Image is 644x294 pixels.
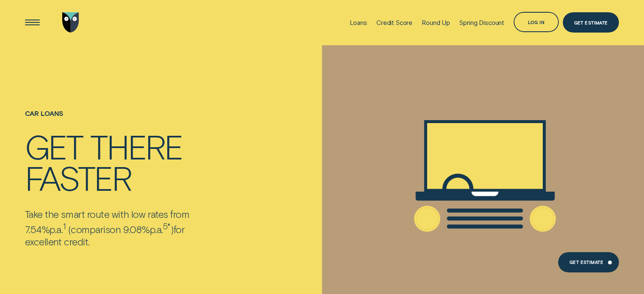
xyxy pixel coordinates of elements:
p: Take the smart route with low rates from 7.54% comparison 9.08% for excellent credit. [25,208,221,247]
div: Spring Discount [459,19,504,27]
a: Get Estimate [563,12,619,33]
div: Get [25,130,83,162]
span: Per Annum [150,223,163,235]
h4: Get there faster [25,130,221,193]
span: p.a. [50,223,63,235]
div: Credit Score [376,19,412,27]
div: faster [25,162,131,193]
img: Wisr [62,12,79,33]
a: Get Estimate [558,252,619,272]
span: ( [68,223,71,235]
span: p.a. [150,223,163,235]
div: Round Up [422,19,450,27]
button: Open Menu [22,12,42,33]
button: Log in [514,12,559,32]
span: Per Annum [50,223,63,235]
sup: 1 [63,221,66,231]
h1: Car loans [25,110,221,130]
div: there [90,130,182,162]
div: Loans [350,19,367,27]
span: ) [171,223,174,235]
